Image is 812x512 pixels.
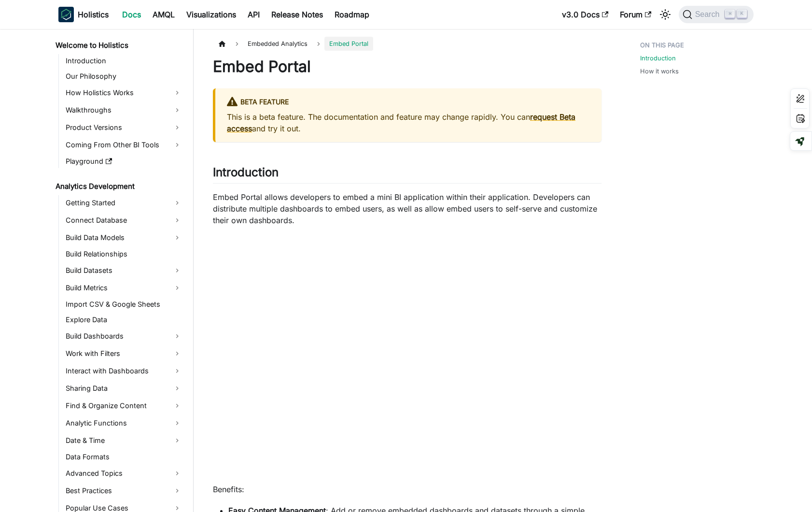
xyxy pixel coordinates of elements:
[614,7,657,22] a: Forum
[63,54,185,68] a: Introduction
[63,363,185,379] a: Interact with Dashboards
[213,37,602,51] nav: Breadcrumbs
[147,7,181,22] a: AMQL
[63,450,185,464] a: Data Formats
[78,9,109,20] b: Holistics
[63,195,185,211] a: Getting Started
[242,7,266,22] a: API
[227,96,590,109] div: BETA FEATURE
[63,381,185,396] a: Sharing Data
[63,263,185,278] a: Build Datasets
[737,10,747,18] kbd: K
[181,7,242,22] a: Visualizations
[324,37,373,51] span: Embed Portal
[63,398,185,413] a: Find & Organize Content
[53,180,185,193] a: Analytics Development
[556,7,614,22] a: v3.0 Docs
[725,10,735,18] kbd: ⌘
[63,213,185,228] a: Connect Database
[63,137,185,153] a: Coming From Other BI Tools
[63,247,185,261] a: Build Relationships
[329,7,375,22] a: Roadmap
[63,298,185,311] a: Import CSV & Google Sheets
[63,466,185,481] a: Advanced Topics
[213,57,602,76] h1: Embed Portal
[213,484,602,495] p: Benefits:
[63,70,185,83] a: Our Philosophy
[227,112,575,133] a: request Beta access
[63,328,185,344] a: Build Dashboards
[640,54,676,63] a: Introduction
[266,7,329,22] a: Release Notes
[213,37,231,51] a: Home page
[692,10,726,19] span: Search
[640,67,679,76] a: How it works
[63,415,185,431] a: Analytic Functions
[213,191,602,226] p: Embed Portal allows developers to embed a mini BI application within their application. Developer...
[63,120,185,135] a: Product Versions
[49,29,194,512] nav: Docs sidebar
[679,6,754,23] button: Search (Command+K)
[243,37,312,51] span: Embedded Analytics
[63,85,185,100] a: How Holistics Works
[63,483,185,498] a: Best Practices
[227,111,590,134] p: This is a beta feature. The documentation and feature may change rapidly. You can and try it out.
[63,155,185,168] a: Playground
[213,165,602,184] h2: Introduction
[658,7,673,22] button: Switch between dark and light mode (currently light mode)
[63,433,185,448] a: Date & Time
[63,280,185,296] a: Build Metrics
[63,313,185,327] a: Explore Data
[58,7,74,22] img: Holistics
[213,236,602,469] iframe: YouTube video player
[58,7,109,22] a: HolisticsHolistics
[63,346,185,361] a: Work with Filters
[116,7,147,22] a: Docs
[63,230,185,245] a: Build Data Models
[63,102,185,118] a: Walkthroughs
[53,39,185,52] a: Welcome to Holistics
